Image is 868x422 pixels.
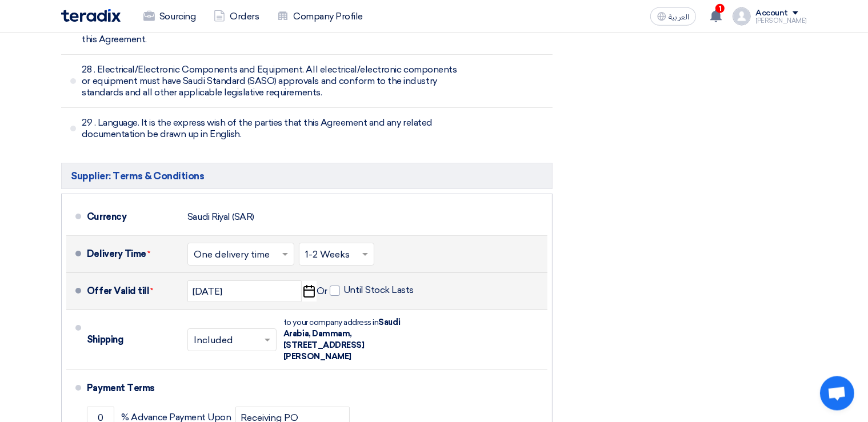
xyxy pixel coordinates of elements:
button: العربية [650,7,696,26]
a: Orders [205,4,268,29]
a: Sourcing [134,4,205,29]
div: to your company address in [283,317,409,363]
div: Open chat [820,376,854,411]
div: Delivery Time [87,240,178,268]
label: Until Stock Lasts [330,284,414,296]
span: العربية [669,13,689,21]
div: Currency [87,203,178,231]
h5: Supplier: Terms & Conditions [61,163,553,189]
span: 29 . Language. It is the express wish of the parties that this Agreement and any related document... [82,117,458,140]
div: [PERSON_NAME] [755,18,807,24]
div: Saudi Riyal (SAR) [187,206,254,228]
div: Account [755,9,788,18]
div: Payment Terms [87,375,534,402]
a: Company Profile [268,4,372,29]
img: Teradix logo [61,9,121,22]
span: 28 . Electrical/Electronic Components and Equipment. All electrical/electronic components or equi... [82,64,458,98]
span: Or [317,286,327,297]
span: 1 [715,4,725,13]
div: Shipping [87,326,178,353]
input: yyyy-mm-dd [187,280,302,302]
img: profile_test.png [733,7,751,26]
div: Offer Valid till [87,278,178,305]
